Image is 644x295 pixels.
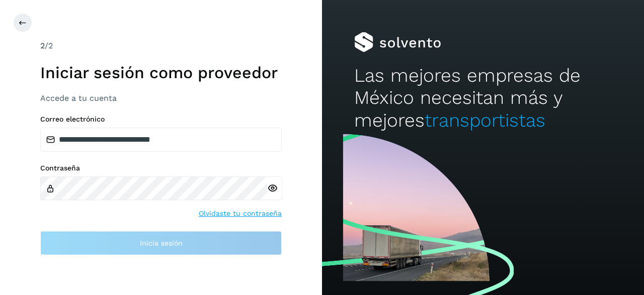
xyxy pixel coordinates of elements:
div: /2 [40,40,282,52]
h2: Las mejores empresas de México necesitan más y mejores [354,65,612,132]
label: Correo electrónico [40,115,282,124]
span: transportistas [425,109,545,131]
button: Inicia sesión [40,231,282,255]
label: Contraseña [40,164,282,172]
span: 2 [40,41,45,50]
h3: Accede a tu cuenta [40,93,282,103]
span: Inicia sesión [140,240,183,247]
h1: Iniciar sesión como proveedor [40,63,282,82]
a: Olvidaste tu contraseña [199,208,282,219]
